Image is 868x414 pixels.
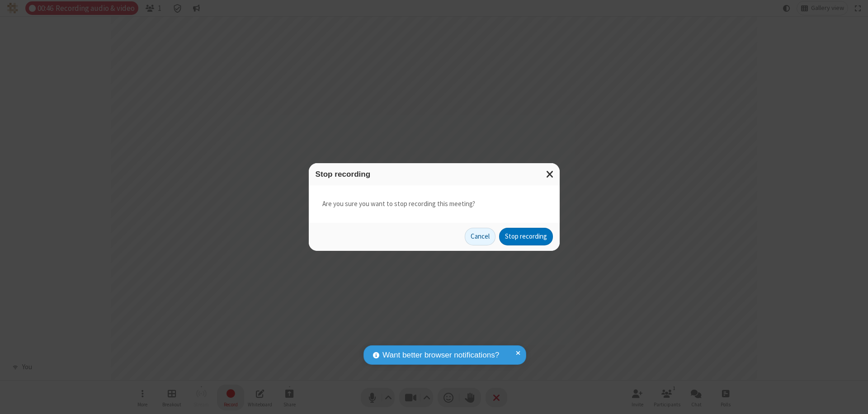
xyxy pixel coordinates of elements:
button: Stop recording [499,228,553,246]
h3: Stop recording [316,170,553,179]
button: Cancel [465,228,495,246]
span: Want better browser notifications? [382,349,499,361]
button: Close modal [541,163,560,185]
div: Are you sure you want to stop recording this meeting? [309,185,560,223]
